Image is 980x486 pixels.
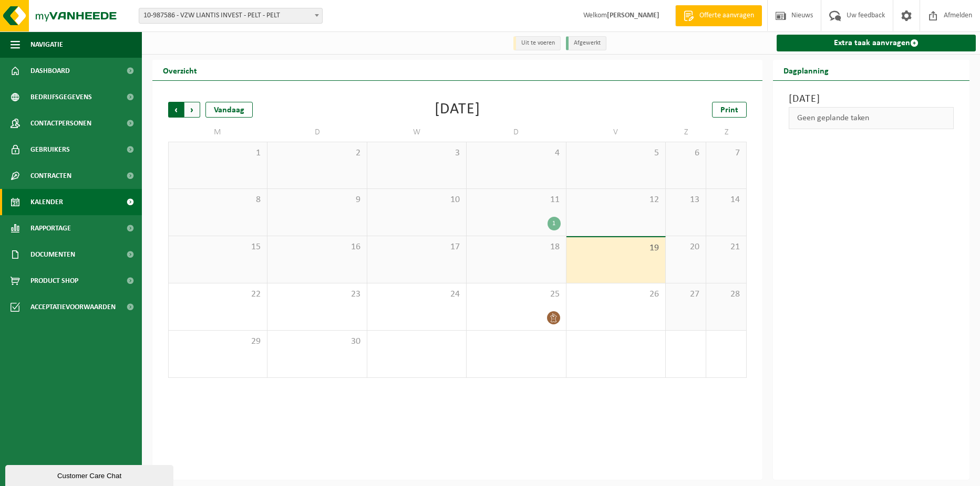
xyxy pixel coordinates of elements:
span: 21 [711,241,741,253]
span: 7 [711,147,741,159]
span: 24 [373,289,461,300]
span: 12 [572,194,660,206]
span: 29 [174,336,262,347]
td: W [367,123,467,142]
iframe: chat widget [5,463,176,486]
span: 15 [174,241,262,253]
span: Kalender [30,189,63,215]
span: 22 [174,289,262,300]
span: Vorige [168,102,184,118]
span: 2 [273,147,361,159]
span: 1 [174,147,262,159]
span: Acceptatievoorwaarden [30,294,116,320]
span: Product Shop [30,268,78,294]
span: Gebruikers [30,136,70,163]
td: V [566,123,666,142]
span: 4 [472,147,560,159]
span: 26 [572,289,660,300]
span: Bedrijfsgegevens [30,84,92,110]
span: Dashboard [30,58,70,84]
span: Navigatie [30,31,63,58]
span: 16 [273,241,361,253]
span: 19 [572,242,660,254]
span: 14 [711,194,741,206]
span: 9 [273,194,361,206]
td: Z [666,123,706,142]
span: 23 [273,289,361,300]
span: 18 [472,241,560,253]
span: Rapportage [30,215,71,241]
span: 25 [472,289,560,300]
span: 13 [671,194,700,206]
span: 10 [373,194,461,206]
td: M [168,123,267,142]
h2: Overzicht [152,60,208,80]
div: 1 [548,217,561,230]
span: 10-987586 - VZW LIANTIS INVEST - PELT - PELT [139,8,323,24]
h3: [DATE] [789,91,954,107]
h2: Dagplanning [773,60,839,80]
li: Uit te voeren [513,36,561,50]
div: Geen geplande taken [789,107,954,129]
span: Contactpersonen [30,110,91,136]
td: Z [706,123,747,142]
strong: [PERSON_NAME] [607,12,659,19]
span: Offerte aanvragen [697,10,757,21]
span: 30 [273,336,361,347]
a: Extra taak aanvragen [777,35,976,51]
span: Print [720,106,738,114]
span: 11 [472,194,560,206]
span: 6 [671,147,700,159]
a: Print [712,102,747,118]
td: D [467,123,566,142]
span: 17 [373,241,461,253]
span: Volgende [184,102,200,118]
div: Vandaag [205,102,253,118]
div: [DATE] [435,102,480,118]
span: 28 [711,289,741,300]
span: 10-987586 - VZW LIANTIS INVEST - PELT - PELT [139,8,322,23]
span: 27 [671,289,700,300]
span: Contracten [30,163,71,189]
span: 5 [572,147,660,159]
span: 3 [373,147,461,159]
li: Afgewerkt [566,36,606,50]
a: Offerte aanvragen [675,5,762,26]
span: Documenten [30,241,75,268]
span: 20 [671,241,700,253]
span: 8 [174,194,262,206]
td: D [267,123,367,142]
